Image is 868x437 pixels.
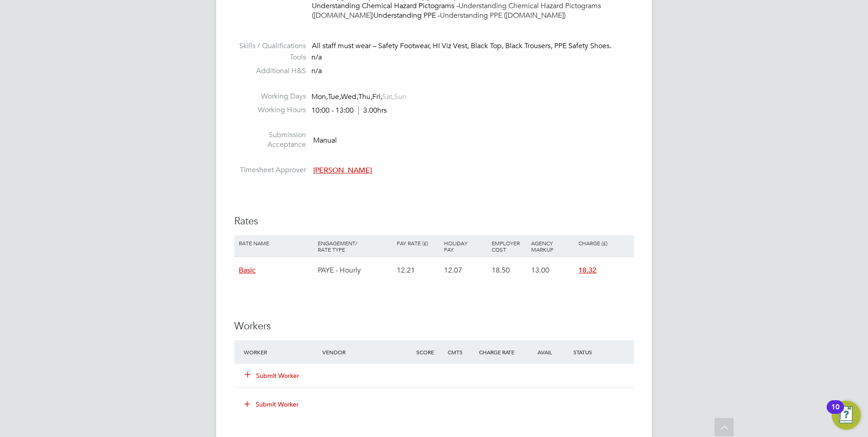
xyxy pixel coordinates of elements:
span: 18.50 [492,266,510,275]
div: Rate Name [237,235,316,251]
div: Score [414,344,445,360]
a: Understanding Chemical Hazard Pictograms ([DOMAIN_NAME]) [312,1,601,20]
span: 13.00 [531,266,549,275]
span: 18.32 [578,266,597,275]
div: Charge Rate [477,344,524,360]
button: Submit Worker [245,371,300,380]
div: Pay Rate (£) [395,235,442,251]
label: Working Hours [234,105,306,115]
a: Understanding PPE ([DOMAIN_NAME]) [440,11,566,20]
label: Tools [234,53,306,62]
div: Employer Cost [489,235,529,257]
span: Fri, [372,92,382,101]
div: PAYE - Hourly [316,257,395,283]
span: Sat, [382,92,394,101]
div: Charge (£) [576,235,631,251]
span: Wed, [341,92,358,101]
label: Working Days [234,92,306,101]
div: Vendor [320,344,414,360]
div: Engagement/ Rate Type [316,235,395,257]
div: 10:00 - 13:00 [311,106,387,115]
div: Avail [524,344,571,360]
div: 12.21 [395,257,442,283]
span: Mon, [311,92,328,101]
div: Cmts [445,344,477,360]
button: Open Resource Center, 10 new notifications [832,401,861,430]
label: Timesheet Approver [234,165,306,175]
label: Additional H&S [234,66,306,76]
label: Submission Acceptance [234,130,306,149]
div: Holiday Pay [442,235,489,257]
div: Worker [242,344,320,360]
span: n/a [311,66,322,75]
span: Thu, [358,92,372,101]
h3: Rates [234,215,634,228]
span: n/a [311,53,322,62]
span: 3.00hrs [358,106,387,115]
span: 12.07 [444,266,462,275]
span: Sun [394,92,406,101]
span: Manual [313,136,337,145]
span: [PERSON_NAME] [313,166,372,175]
div: All staff must wear – Safety Footwear, HI Viz Vest, Black Top, Black Trousers, PPE Safety Shoes. [312,41,634,51]
span: Tue, [328,92,341,101]
label: Skills / Qualifications [234,41,306,51]
div: Status [571,344,634,360]
div: Agency Markup [529,235,576,257]
div: 10 [831,407,839,419]
h3: Workers [234,320,634,333]
span: Basic [239,266,256,275]
button: Submit Worker [238,397,306,412]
